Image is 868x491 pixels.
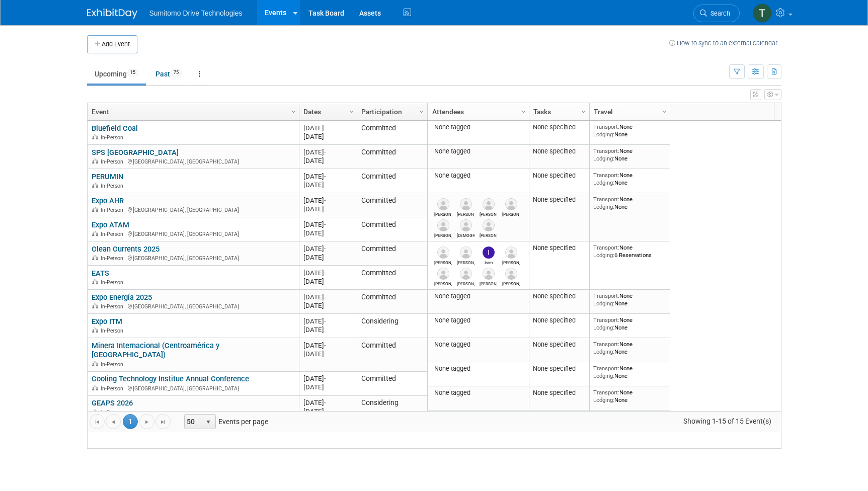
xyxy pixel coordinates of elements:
[101,183,126,189] span: In-Person
[357,372,427,396] td: Committed
[303,398,352,407] div: [DATE]
[357,241,427,266] td: Committed
[707,10,730,17] span: Search
[669,39,781,47] a: How to sync to an external calendar...
[432,292,525,300] div: None tagged
[324,245,326,253] span: -
[303,124,352,132] div: [DATE]
[432,123,525,131] div: None tagged
[593,316,619,323] span: Transport:
[101,279,126,286] span: In-Person
[437,219,449,231] img: Fernando Vázquez
[593,196,666,210] div: None None
[92,341,219,360] a: Minera Internacional (Centroamérica y [GEOGRAPHIC_DATA])
[593,348,614,355] span: Lodging:
[303,205,352,213] div: [DATE]
[92,229,294,238] div: [GEOGRAPHIC_DATA], [GEOGRAPHIC_DATA]
[92,410,98,415] img: In-Person Event
[303,277,352,286] div: [DATE]
[533,196,585,204] div: None specified
[594,103,663,120] a: Travel
[593,244,619,251] span: Transport:
[92,255,98,260] img: In-Person Event
[324,221,326,228] span: -
[101,361,126,368] span: In-Person
[92,231,98,236] img: In-Person Event
[357,290,427,314] td: Committed
[437,268,449,280] img: Guillermo Uvence
[185,415,202,429] span: 50
[159,418,167,426] span: Go to the last page
[533,389,585,397] div: None specified
[457,280,475,286] div: Ricardo Trucios
[303,325,352,334] div: [DATE]
[593,155,614,162] span: Lodging:
[660,108,668,116] span: Column Settings
[432,103,522,120] a: Attendees
[303,253,352,262] div: [DATE]
[101,328,126,334] span: In-Person
[101,255,126,262] span: In-Person
[123,414,138,429] span: 1
[505,268,517,280] img: Daniel Díaz Miron
[357,121,427,145] td: Committed
[324,124,326,132] span: -
[101,410,126,416] span: In-Person
[593,203,614,210] span: Lodging:
[347,108,355,116] span: Column Settings
[434,280,452,286] div: Guillermo Uvence
[87,64,146,84] a: Upcoming15
[101,207,126,213] span: In-Person
[519,108,527,116] span: Column Settings
[303,148,352,156] div: [DATE]
[171,414,278,429] span: Events per page
[303,269,352,277] div: [DATE]
[101,303,126,310] span: In-Person
[324,173,326,180] span: -
[593,316,666,331] div: None None
[418,108,426,116] span: Column Settings
[593,131,614,138] span: Lodging:
[101,385,126,392] span: In-Person
[303,244,352,253] div: [DATE]
[593,123,666,138] div: None None
[460,268,472,280] img: Ricardo Trucios
[357,396,427,420] td: Considering
[357,169,427,193] td: Committed
[432,365,525,373] div: None tagged
[92,293,152,302] a: Expo Energía 2025
[480,280,497,286] div: Emmanuel Fabian
[533,147,585,155] div: None specified
[171,69,182,76] span: 75
[324,269,326,277] span: -
[593,196,619,203] span: Transport:
[324,293,326,301] span: -
[593,179,614,186] span: Lodging:
[92,220,129,229] a: Expo ATAM
[502,210,520,217] div: Raúl Martínez
[593,341,666,355] div: None None
[288,103,299,118] a: Column Settings
[101,231,126,237] span: In-Person
[593,172,666,186] div: None None
[127,69,138,76] span: 15
[593,252,614,259] span: Lodging:
[346,103,357,118] a: Column Settings
[505,198,517,210] img: Raúl Martínez
[593,300,614,307] span: Lodging:
[87,9,137,19] img: ExhibitDay
[303,383,352,391] div: [DATE]
[92,103,292,120] a: Event
[303,301,352,310] div: [DATE]
[92,374,249,383] a: Cooling Technology Institue Annual Conference
[357,338,427,372] td: Committed
[139,414,154,429] a: Go to the next page
[437,247,449,259] img: Gustavo Rodriguez
[460,219,472,231] img: Jesus Rivera
[593,292,666,307] div: None None
[92,385,98,390] img: In-Person Event
[92,279,98,284] img: In-Person Event
[92,196,124,205] a: Expo AHR
[533,365,585,373] div: None specified
[92,134,98,139] img: In-Person Event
